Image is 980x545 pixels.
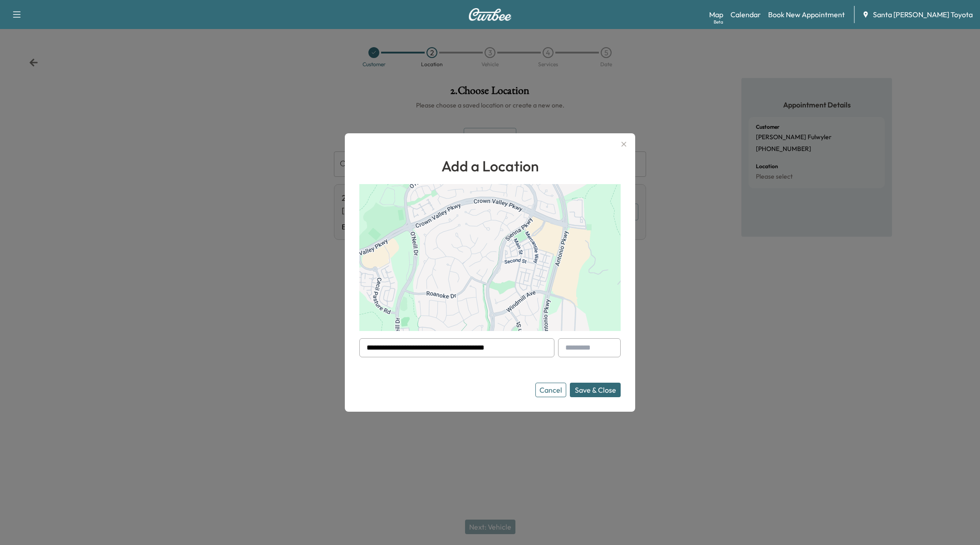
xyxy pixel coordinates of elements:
button: Cancel [535,383,566,397]
img: Curbee Logo [468,8,512,21]
a: Book New Appointment [768,9,845,20]
h1: Add a Location [359,155,621,177]
div: Beta [714,19,723,25]
span: Santa [PERSON_NAME] Toyota [873,9,973,20]
a: MapBeta [709,9,723,20]
button: Save & Close [570,383,621,397]
a: Calendar [730,9,761,20]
